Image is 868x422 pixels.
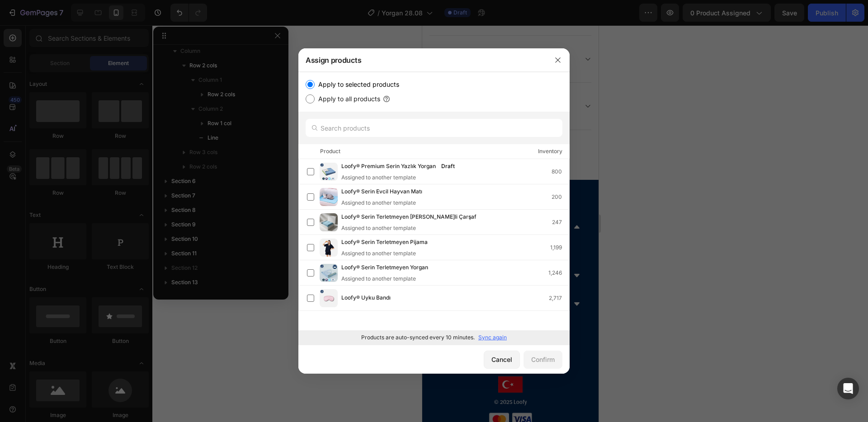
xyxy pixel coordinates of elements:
div: 800 [552,167,569,176]
button: Cancel [484,351,520,369]
img: product-img [320,188,338,206]
input: Search products [306,119,562,137]
img: product-img [320,289,338,307]
div: Draft [438,162,458,171]
div: Open Intercom Messenger [837,378,859,399]
div: Cancel [491,355,512,364]
img: Alt Image [43,382,133,406]
div: Inventory [538,147,562,156]
div: Assigned to another template [341,275,443,283]
span: Loofy® Serin Terletmeyen Yorgan [341,263,428,273]
span: Başka sorularınız mı var? [56,120,121,128]
strong: 09:00 - 18:00 [70,324,107,331]
span: Loofy® Serin Evcil Hayvan Matı [341,187,422,197]
div: 1,246 [548,268,569,277]
img: product-img [320,239,338,257]
div: Confirm [531,355,555,364]
img: product-img [320,163,338,181]
div: 1,199 [550,243,569,252]
p: Loofy Serin Yorgan, gece terlemelerini nasıl azaltır? [9,71,153,90]
strong: Bize Ulaşabilirsiniz [61,312,116,320]
div: 200 [552,192,569,202]
img: product-img [320,264,338,282]
p: Loofy'nin Serinletici Etkisi Zamanla Azalır mı, Yoksa Kalıcı mı? [9,24,153,43]
label: Apply to all products [315,94,380,104]
img: product-img [320,213,338,231]
a: Bizimle iletişime geçin [56,130,121,139]
span: Loofy® Serin Terletmeyen Pijama [341,238,428,248]
a: Hakkımızda [19,218,50,226]
a: [EMAIL_ADDRESS][DOMAIN_NAME] [37,335,140,343]
label: Apply to selected products [315,79,399,90]
div: 247 [552,218,569,227]
span: Loofy® Serin Terletmeyen [PERSON_NAME]li Çarşaf [341,212,476,222]
div: Assigned to another template [341,199,437,207]
div: Assigned to another template [341,249,442,258]
div: /> [298,72,570,345]
button: Confirm [524,351,562,369]
p: Yasal [19,273,34,285]
div: Assigned to another template [341,173,473,182]
div: Assign products [298,48,546,72]
div: 2,717 [549,294,569,303]
span: Loofy® Uyku Bandı [341,293,391,303]
div: Assigned to another template [341,224,491,232]
p: Destek [19,245,39,256]
p: Products are auto-synced every 10 minutes. [361,333,475,342]
span: Loofy® Premium Serin Yazlık Yorgan [341,162,436,172]
div: Product [320,147,340,156]
p: Sync again [478,333,507,342]
p: © 2025 Loofy [8,373,169,381]
u: Bizimle iletişime geçin [56,131,121,139]
p: Öğren [19,196,37,207]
